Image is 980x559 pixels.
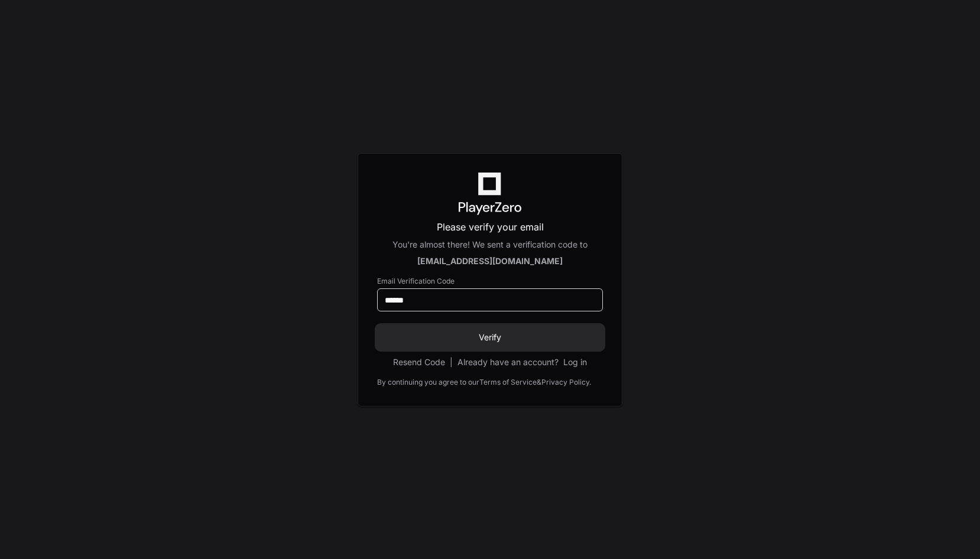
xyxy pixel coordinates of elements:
a: Terms of Service [479,378,537,387]
button: Log in [563,356,587,368]
button: Resend Code [393,356,445,368]
div: Already have an account? [457,356,587,368]
p: Please verify your email [377,220,603,234]
a: Privacy Policy. [541,378,591,387]
label: Email Verification Code [377,277,603,286]
button: Verify [377,326,603,349]
span: | [450,356,453,368]
div: You're almost there! We sent a verification code to [377,239,603,251]
div: [EMAIL_ADDRESS][DOMAIN_NAME] [377,255,603,267]
div: By continuing you agree to our [377,378,479,387]
div: & [537,378,541,387]
span: Verify [377,331,603,343]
